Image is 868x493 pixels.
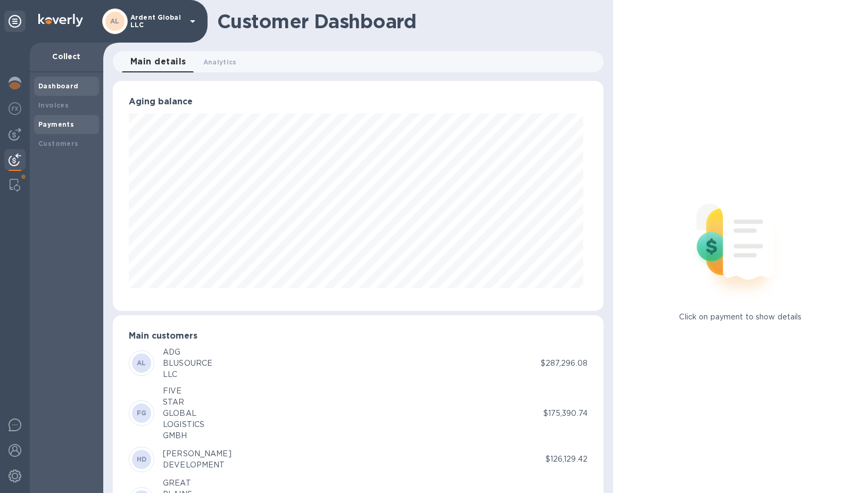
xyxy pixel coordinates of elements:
div: STAR [163,397,204,408]
span: Main details [130,54,186,69]
div: FIVE [163,385,204,397]
div: GREAT [163,478,233,489]
div: GMBH [163,430,204,441]
div: GLOBAL [163,408,204,419]
div: LOGISTICS [163,419,204,430]
p: $175,390.74 [543,408,588,419]
img: Logo [38,14,83,27]
p: $287,296.08 [541,358,588,369]
div: [PERSON_NAME] [163,448,232,459]
b: FG [137,409,147,417]
div: ADG [163,347,212,358]
p: Ardent Global LLC [130,14,184,29]
b: AL [110,17,120,25]
b: Payments [38,120,74,128]
div: BLUSOURCE [163,358,212,369]
div: LLC [163,369,212,380]
b: HD [137,455,147,463]
h3: Aging balance [129,97,588,107]
p: $126,129.42 [545,454,588,465]
b: Dashboard [38,82,79,90]
div: Unpin categories [4,11,26,32]
b: Customers [38,139,79,147]
b: AL [137,359,146,367]
div: DEVELOPMENT [163,459,232,471]
img: Foreign exchange [9,102,21,115]
h3: Main customers [129,331,588,341]
p: Click on payment to show details [679,311,801,323]
b: Invoices [38,101,69,109]
p: Collect [38,51,95,62]
span: Analytics [203,56,237,68]
h1: Customer Dashboard [217,10,596,32]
